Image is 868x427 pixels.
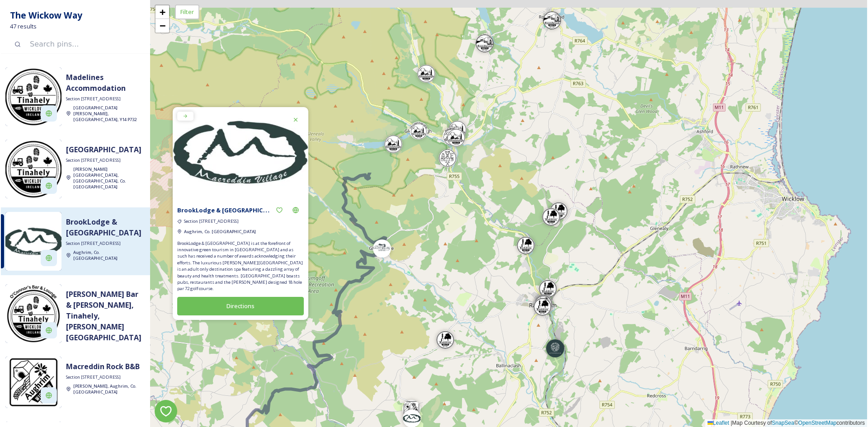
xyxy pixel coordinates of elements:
span: BrookLodge & [GEOGRAPHIC_DATA] is at the forefront of innovative green tourism in [GEOGRAPHIC_DAT... [177,240,304,292]
span: + [160,6,165,18]
span: Section [STREET_ADDRESS] [184,218,239,225]
span: | [731,420,732,426]
span: [GEOGRAPHIC_DATA][PERSON_NAME], [GEOGRAPHIC_DATA], Y14 P732 [73,105,137,122]
input: Search pins... [25,34,141,54]
img: Macreddin-4x4cm-300x300.jpg [5,212,61,271]
span: [PERSON_NAME], Aughrim, Co. [GEOGRAPHIC_DATA] [73,383,137,395]
strong: Madelines Accommodation [66,72,126,93]
strong: [PERSON_NAME] Bar & [PERSON_NAME], Tinahely, [PERSON_NAME][GEOGRAPHIC_DATA] [66,289,142,343]
strong: BrookLodge & [GEOGRAPHIC_DATA] [66,217,142,238]
span: 47 results [10,22,37,31]
img: O%E2%80%99Connor%E2%80%99s%20Bar%20%26%20Lounge%20%281%29.jpg [5,284,61,343]
a: SnapSea [772,420,794,426]
a: [PERSON_NAME], Aughrim, Co. [GEOGRAPHIC_DATA] [73,383,141,394]
img: WCT%20STamps%20%5B2021%5D%20v32B%20%28Jan%202021%20FINAL-%20OUTLINED%29-09.jpg [5,140,61,198]
img: WCT%20STamps%20%5B2021%5D%20v32B%20%28Jan%202021%20FINAL-%20OUTLINED%29-06.jpg [5,357,61,408]
a: Aughrim, Co. [GEOGRAPHIC_DATA] [184,227,256,235]
span: Aughrim, Co. [GEOGRAPHIC_DATA] [184,229,256,235]
div: Filter [175,5,199,19]
a: [PERSON_NAME][GEOGRAPHIC_DATA], [GEOGRAPHIC_DATA], Co. [GEOGRAPHIC_DATA] [73,166,141,189]
span: − [160,20,165,31]
strong: [GEOGRAPHIC_DATA] [66,145,142,155]
span: Aughrim, Co. [GEOGRAPHIC_DATA] [73,249,118,261]
a: Leaflet [708,420,729,426]
img: WCT%20STamps%20%5B2021%5D%20v32B%20%28Jan%202021%20FINAL-%20OUTLINED%29-09.jpg [5,67,61,126]
strong: BrookLodge & [GEOGRAPHIC_DATA] [177,206,284,214]
img: Macreddin-4x4cm-300x300.jpg [173,107,308,197]
strong: Macreddin Rock B&B [66,361,140,371]
span: Section [STREET_ADDRESS] [66,374,121,380]
a: Aughrim, Co. [GEOGRAPHIC_DATA] [73,249,141,261]
a: [GEOGRAPHIC_DATA][PERSON_NAME], [GEOGRAPHIC_DATA], Y14 P732 [73,104,141,122]
span: [PERSON_NAME][GEOGRAPHIC_DATA], [GEOGRAPHIC_DATA], Co. [GEOGRAPHIC_DATA] [73,166,126,189]
div: Map Courtesy of © contributors [705,419,867,427]
strong: The Wickow Way [10,9,82,21]
a: OpenStreetMap [798,420,837,426]
span: Section [STREET_ADDRESS] [66,157,121,164]
span: Section [STREET_ADDRESS] [66,96,121,102]
span: Section [STREET_ADDRESS] [66,240,121,247]
a: Zoom out [156,19,169,33]
a: Zoom in [156,5,169,19]
button: Directions [177,297,304,315]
